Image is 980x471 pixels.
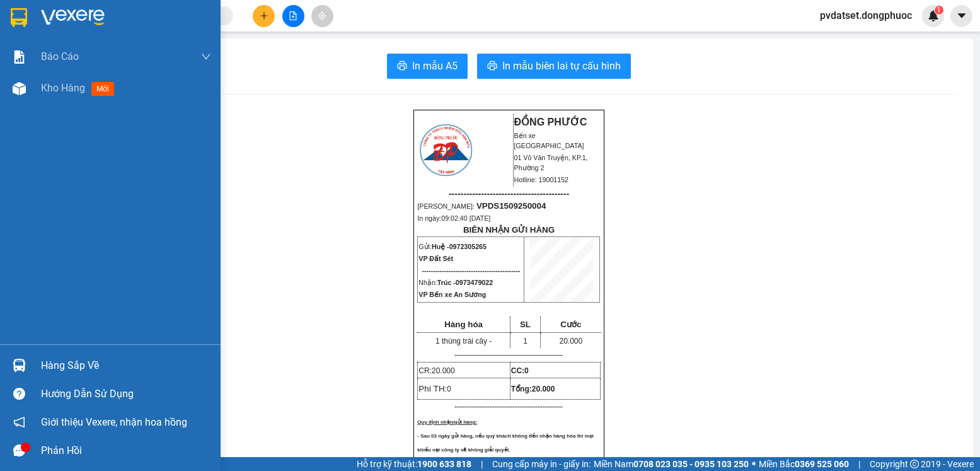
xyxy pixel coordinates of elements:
[41,82,85,94] span: Kho hàng
[418,279,493,286] span: Nhận:
[201,52,211,62] span: down
[41,414,187,430] span: Giới thiệu Vexere, nhận hoa hồng
[418,366,454,375] span: CR:
[4,91,77,99] span: In ngày:
[937,6,941,15] span: 1
[417,214,490,222] span: In ngày:
[28,91,77,99] span: 09:02:40 [DATE]
[956,10,967,21] span: caret-down
[417,419,477,425] span: Quy định nhận/gửi hàng:
[418,122,474,178] img: logo
[514,176,569,183] span: Hotline: 19001152
[100,7,173,18] strong: ĐỒNG PHƯỚC
[318,11,326,20] span: aim
[91,82,114,96] span: mới
[444,320,483,329] span: Hàng hóa
[41,49,79,64] span: Báo cáo
[417,402,600,412] p: -------------------------------------------
[13,50,26,64] img: solution-icon
[311,5,333,27] button: aim
[435,337,492,346] span: 1 thùng trái cây -
[449,243,487,250] span: 0972305265
[13,445,25,456] span: message
[4,81,132,89] span: [PERSON_NAME]:
[63,80,132,90] span: VPDS1509250004
[418,384,451,393] span: Phí TH:
[13,82,26,95] img: warehouse-icon
[418,291,486,298] span: VP Bến xe An Sương
[41,356,211,375] div: Hàng sắp về
[560,337,583,346] span: 20.000
[910,460,919,468] span: copyright
[13,359,26,372] img: warehouse-icon
[487,61,497,73] span: printer
[560,320,581,329] span: Cước
[520,320,531,329] span: SL
[514,154,588,172] span: 01 Võ Văn Truyện, KP.1, Phường 2
[418,255,453,262] span: VP Đất Sét
[417,459,471,469] strong: 1900 633 818
[34,68,154,78] span: -----------------------------------------
[432,243,487,250] span: Huệ -
[858,457,860,471] span: |
[449,189,569,199] span: -----------------------------------------
[13,388,25,400] span: question-circle
[532,385,555,393] span: 20.000
[492,457,591,471] span: Cung cấp máy in - giấy in:
[633,459,749,469] strong: 0708 023 035 - 0935 103 250
[13,416,25,428] span: notification
[441,214,490,222] span: 09:02:40 [DATE]
[432,366,455,375] span: 20.000
[752,462,756,467] span: ⚪️
[511,385,555,393] span: Tổng:
[100,38,173,54] span: 01 Võ Văn Truyện, KP.1, Phường 2
[260,11,268,20] span: plus
[289,11,297,20] span: file-add
[511,366,529,375] strong: CC:
[928,10,939,21] img: icon-new-feature
[11,8,27,27] img: logo-vxr
[417,433,594,453] span: - Sau 03 ngày gửi hàng, nếu quý khách không đến nhận hàng hóa thì mọi khiếu nại công ty sẽ không ...
[100,56,154,64] span: Hotline: 19001152
[523,337,527,346] span: 1
[476,201,546,211] span: VPDS1509250004
[417,202,546,210] span: [PERSON_NAME]:
[422,267,520,274] span: --------------------------------------------
[100,20,170,36] span: Bến xe [GEOGRAPHIC_DATA]
[935,6,943,15] sup: 1
[41,441,211,460] div: Phản hồi
[41,385,211,404] div: Hướng dẫn sử dụng
[795,459,849,469] strong: 0369 525 060
[4,8,61,63] img: logo
[387,54,468,79] button: printerIn mẫu A5
[524,366,529,375] span: 0
[253,5,275,27] button: plus
[456,279,493,286] span: 0973479022
[463,225,555,235] strong: BIÊN NHẬN GỬI HÀNG
[514,132,584,149] span: Bến xe [GEOGRAPHIC_DATA]
[502,58,621,74] span: In mẫu biên lai tự cấu hình
[810,8,922,23] span: pvdatset.dongphuoc
[282,5,304,27] button: file-add
[437,279,493,286] span: Trúc -
[514,117,587,127] strong: ĐỒNG PHƯỚC
[950,5,972,27] button: caret-down
[417,350,600,360] p: -------------------------------------------
[412,58,458,74] span: In mẫu A5
[481,457,483,471] span: |
[397,61,407,73] span: printer
[759,457,849,471] span: Miền Bắc
[594,457,749,471] span: Miền Nam
[477,54,631,79] button: printerIn mẫu biên lai tự cấu hình
[447,385,451,393] span: 0
[357,457,471,471] span: Hỗ trợ kỹ thuật:
[418,243,487,250] span: Gửi:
